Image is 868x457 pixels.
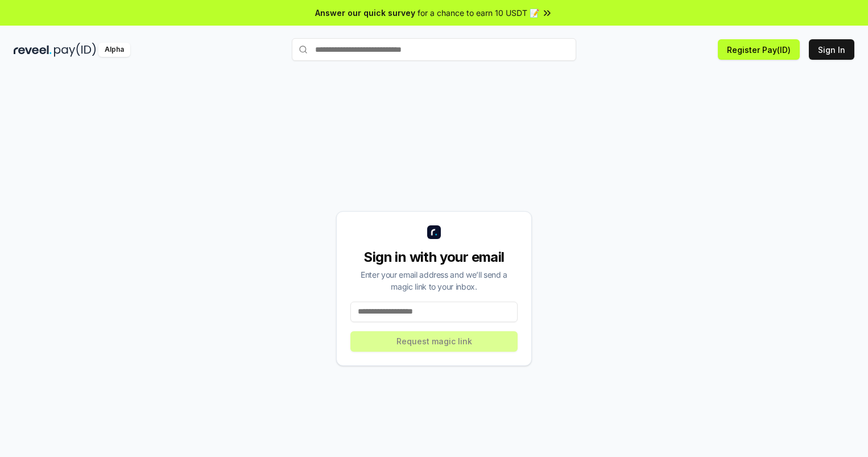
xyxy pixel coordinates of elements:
img: pay_id [54,43,96,57]
button: Sign In [809,39,854,60]
img: reveel_dark [14,43,52,57]
img: logo_small [427,225,441,239]
button: Register Pay(ID) [718,39,800,60]
span: for a chance to earn 10 USDT 📝 [418,7,539,19]
div: Alpha [98,43,130,57]
span: Answer our quick survey [315,7,415,19]
div: Enter your email address and we’ll send a magic link to your inbox. [350,269,518,293]
div: Sign in with your email [350,248,518,266]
